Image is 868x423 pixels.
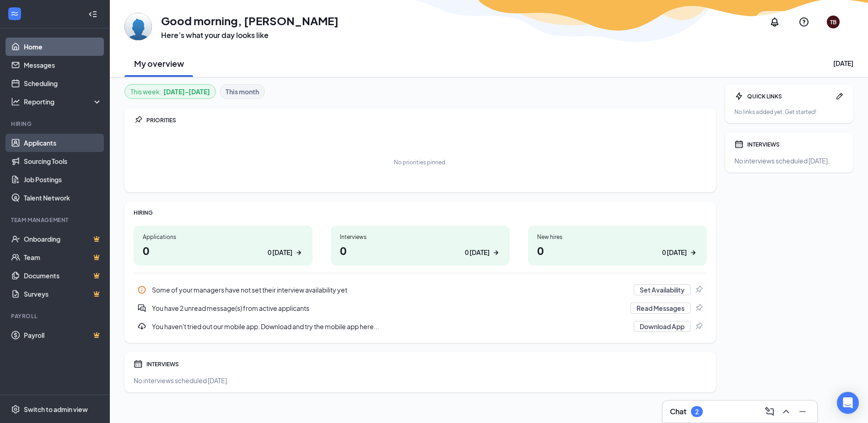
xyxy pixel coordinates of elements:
div: You have 2 unread message(s) from active applicants [152,304,625,313]
h1: 0 [537,243,698,258]
a: Applications00 [DATE]ArrowRight [134,226,313,266]
a: TeamCrown [24,248,102,266]
svg: DoubleChatActive [137,304,146,313]
svg: Settings [11,405,20,414]
div: PRIORITIES [146,116,707,124]
svg: QuestionInfo [798,16,809,27]
a: PayrollCrown [24,326,102,344]
svg: ComposeMessage [764,406,775,417]
button: Minimize [795,404,810,419]
svg: ArrowRight [491,248,501,257]
div: Applications [143,233,303,241]
div: 0 [DATE] [465,248,490,257]
b: This month [226,87,259,97]
div: You haven't tried out our mobile app. Download and try the mobile app here... [152,322,628,331]
div: Open Intercom Messenger [837,392,859,414]
a: New hires00 [DATE]ArrowRight [528,226,707,266]
a: InfoSome of your managers have not set their interview availability yetSet AvailabilityPin [134,281,707,299]
button: Download App [634,321,690,332]
a: Applicants [24,134,102,152]
div: This week : [130,87,210,97]
svg: Pen [835,92,844,101]
svg: Notifications [769,16,780,27]
div: [DATE] [833,59,853,68]
img: Tommy Boone [124,13,152,40]
div: You haven't tried out our mobile app. Download and try the mobile app here... [134,317,707,336]
button: Set Availability [634,284,690,295]
div: Interviews [340,233,501,241]
div: Some of your managers have not set their interview availability yet [134,281,707,299]
svg: Analysis [11,97,20,106]
svg: Pin [694,322,703,331]
h3: Chat [670,407,686,417]
h1: 0 [143,243,303,258]
button: ChevronUp [779,404,793,419]
a: Talent Network [24,189,102,207]
a: DoubleChatActiveYou have 2 unread message(s) from active applicantsRead MessagesPin [134,299,707,317]
div: Reporting [24,97,102,106]
a: Messages [24,56,102,74]
svg: ArrowRight [294,248,303,257]
svg: ChevronUp [781,406,792,417]
svg: Minimize [797,406,808,417]
div: 2 [695,408,699,416]
a: Scheduling [24,74,102,92]
b: [DATE] - [DATE] [163,87,210,97]
a: Sourcing Tools [24,152,102,170]
h1: 0 [340,243,501,258]
svg: Collapse [88,10,97,19]
div: 0 [DATE] [662,248,687,257]
div: TB [830,18,836,26]
svg: Bolt [734,92,744,101]
button: ComposeMessage [762,404,777,419]
svg: ArrowRight [689,248,698,257]
svg: Pin [694,285,703,294]
button: Read Messages [631,303,690,314]
div: Switch to admin view [24,405,88,414]
a: Job Postings [24,170,102,189]
div: 0 [DATE] [268,248,292,257]
a: OnboardingCrown [24,230,102,248]
svg: Pin [694,304,703,313]
svg: Calendar [734,140,744,149]
div: No links added yet. Get started! [734,108,844,116]
div: INTERVIEWS [146,360,707,368]
h3: Here’s what your day looks like [161,30,339,40]
a: DownloadYou haven't tried out our mobile app. Download and try the mobile app here...Download AppPin [134,317,707,336]
div: Hiring [11,120,100,128]
a: DocumentsCrown [24,266,102,285]
div: Payroll [11,312,100,320]
a: Interviews00 [DATE]ArrowRight [331,226,510,266]
div: INTERVIEWS [747,141,844,148]
div: No priorities pinned. [394,158,447,166]
h1: Good morning, [PERSON_NAME] [161,13,339,28]
svg: Pin [134,115,143,125]
a: Home [24,38,102,56]
div: You have 2 unread message(s) from active applicants [134,299,707,317]
div: Some of your managers have not set their interview availability yet [152,285,628,294]
a: SurveysCrown [24,285,102,303]
div: Team Management [11,216,100,224]
div: No interviews scheduled [DATE]. [134,376,707,385]
svg: Calendar [134,359,143,369]
div: QUICK LINKS [747,92,831,100]
svg: Info [137,285,146,294]
div: No interviews scheduled [DATE]. [734,156,844,165]
svg: Download [137,322,146,331]
h2: My overview [134,58,184,69]
div: New hires [537,233,698,241]
svg: WorkstreamLogo [10,9,19,18]
div: HIRING [134,209,707,217]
